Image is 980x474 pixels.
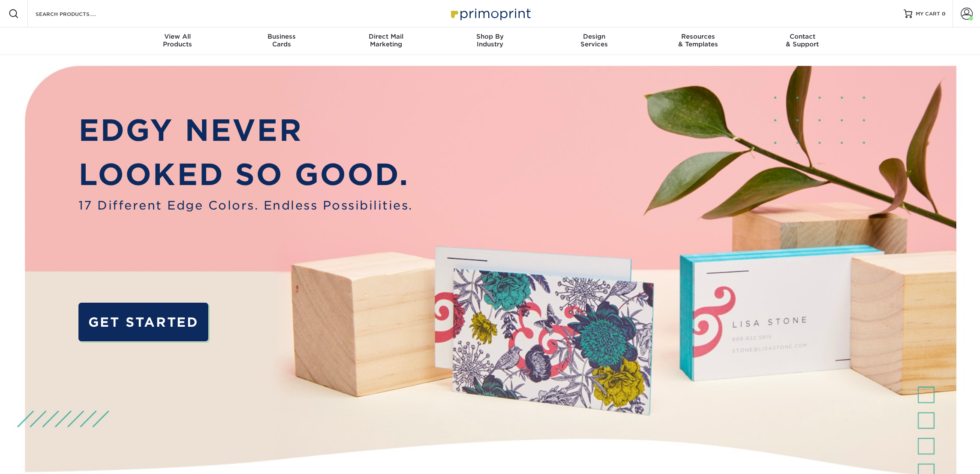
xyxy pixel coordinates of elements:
input: SEARCH PRODUCTS..... [35,9,118,19]
span: MY CART [916,10,940,18]
span: Direct Mail [334,33,438,40]
a: Shop ByIndustry [438,27,542,55]
span: 0 [942,11,946,17]
a: Direct MailMarketing [334,27,438,55]
p: LOOKED SO GOOD. [78,152,413,197]
a: View AllProducts [126,27,230,55]
span: Resources [646,33,750,40]
span: Contact [750,33,854,40]
div: Services [542,33,646,48]
div: Cards [230,33,334,48]
div: Products [126,33,230,48]
div: Industry [438,33,542,48]
p: EDGY NEVER [78,108,413,152]
span: View All [126,33,230,40]
a: Contact& Support [750,27,854,55]
a: BusinessCards [230,27,334,55]
span: 17 Different Edge Colors. Endless Possibilities. [78,197,413,214]
a: DesignServices [542,27,646,55]
div: & Support [750,33,854,48]
div: & Templates [646,33,750,48]
a: Resources& Templates [646,27,750,55]
span: Shop By [438,33,542,40]
span: Design [542,33,646,40]
span: Business [230,33,334,40]
div: Marketing [334,33,438,48]
a: GET STARTED [78,303,208,341]
img: Primoprint [447,4,533,23]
